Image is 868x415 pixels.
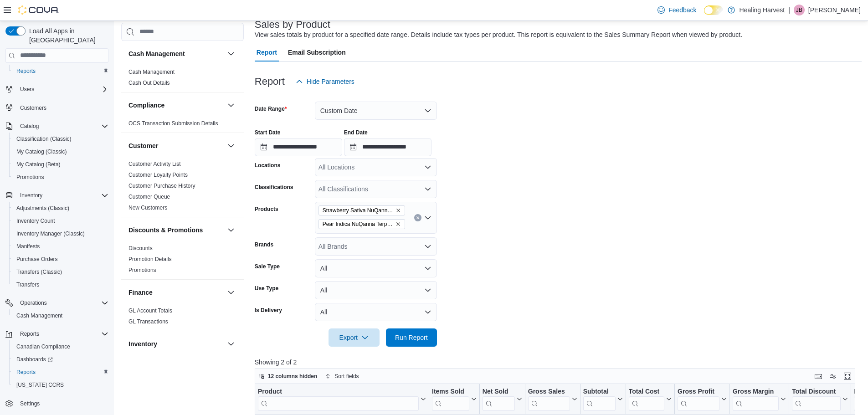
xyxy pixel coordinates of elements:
button: Export [329,328,380,347]
span: Customer Queue [128,193,170,200]
a: Inventory Manager (Classic) [13,228,88,239]
button: Total Cost [629,387,672,410]
span: My Catalog (Beta) [16,161,61,168]
span: Reports [13,66,108,77]
div: Total Cost [629,387,664,410]
div: Product [258,387,419,410]
button: Net Sold [483,387,522,410]
span: Purchase Orders [16,256,58,263]
a: Customer Loyalty Points [128,172,188,178]
label: End Date [344,129,368,136]
a: [US_STATE] CCRS [13,379,67,390]
button: Items Sold [432,387,477,410]
div: Gross Sales [528,387,570,396]
span: Promotion Details [128,256,172,263]
button: Finance [128,288,224,297]
span: Dashboards [16,356,53,363]
span: Transfers [16,281,39,288]
button: Inventory Count [9,215,112,227]
span: Canadian Compliance [16,343,70,350]
span: JB [796,5,802,15]
button: All [315,259,437,277]
a: Dashboards [13,354,56,365]
h3: Sales by Product [255,19,330,30]
button: Subtotal [583,387,623,410]
div: Jennifer Brown [794,5,805,15]
p: | [788,5,790,15]
span: Inventory [16,190,108,201]
label: Use Type [255,285,278,292]
span: Inventory Count [16,217,55,225]
button: Inventory Manager (Classic) [9,227,112,240]
button: Custom Date [315,102,437,120]
span: Reports [16,67,36,75]
a: Customers [16,102,50,113]
a: Customer Activity List [128,161,181,167]
div: Gross Profit [678,387,719,396]
a: Promotion Details [128,256,172,262]
button: All [315,303,437,321]
label: Start Date [255,129,281,136]
a: Promotions [13,172,48,183]
span: Reports [16,328,108,339]
span: Classification (Classic) [13,133,108,144]
button: Open list of options [424,243,431,250]
button: Total Discount [792,387,848,410]
span: Cash Management [16,312,62,319]
button: Settings [2,397,112,410]
span: My Catalog (Classic) [13,146,108,157]
button: Customers [2,101,112,114]
div: Items Sold [432,387,469,410]
button: My Catalog (Classic) [9,145,112,158]
span: Settings [20,400,40,407]
a: Cash Out Details [128,80,170,86]
a: Discounts [128,245,153,251]
button: Cash Management [128,49,224,58]
span: Export [334,328,374,347]
button: Reports [9,65,112,77]
button: Users [16,84,38,95]
span: Pear Indica NuQanna Terpene Infused 5mg Gummies [323,220,394,229]
img: Cova [18,5,59,15]
button: Classification (Classic) [9,133,112,145]
a: Classification (Classic) [13,133,75,144]
div: Compliance [121,118,244,133]
span: Report [257,43,277,61]
span: Reports [16,369,36,376]
div: Items Sold [432,387,469,396]
h3: Customer [128,141,158,150]
button: Product [258,387,426,410]
span: Purchase Orders [13,254,108,265]
button: Display options [827,371,838,382]
button: Reports [9,366,112,379]
span: Customer Activity List [128,160,181,168]
a: OCS Transaction Submission Details [128,120,218,127]
button: Reports [2,328,112,340]
a: Reports [13,367,39,378]
label: Locations [255,162,281,169]
a: Adjustments (Classic) [13,203,73,214]
button: Transfers [9,278,112,291]
button: [US_STATE] CCRS [9,379,112,391]
span: Inventory Manager (Classic) [16,230,85,237]
span: Users [16,84,108,95]
span: Users [20,86,34,93]
span: GL Transactions [128,318,168,325]
a: Customer Queue [128,194,170,200]
a: GL Account Totals [128,307,172,314]
h3: Compliance [128,101,164,110]
label: Classifications [255,184,293,191]
button: Open list of options [424,164,431,171]
button: Remove Pear Indica NuQanna Terpene Infused 5mg Gummies from selection in this group [395,221,401,227]
button: Inventory [226,338,236,349]
span: Customer Purchase History [128,182,195,190]
input: Press the down key to open a popover containing a calendar. [344,138,431,156]
a: Reports [13,66,39,77]
span: Reports [20,330,39,338]
a: Purchase Orders [13,254,62,265]
label: Sale Type [255,263,280,270]
button: Users [2,83,112,96]
a: Cash Management [13,310,66,321]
